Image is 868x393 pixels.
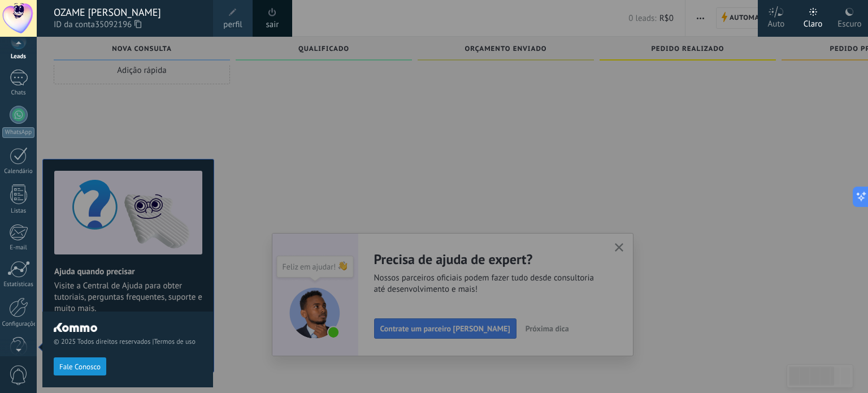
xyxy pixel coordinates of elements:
div: Calendário [2,168,35,175]
span: Fale Conosco [59,363,101,371]
div: Configurações [2,321,35,328]
button: Fale Conosco [54,357,106,375]
div: OZAME [PERSON_NAME] [54,6,202,19]
div: Escuro [837,7,861,37]
a: Termos de uso [154,338,195,346]
div: Chats [2,89,35,97]
span: 35092196 [95,19,141,31]
div: WhatsApp [2,127,34,138]
div: Estatísticas [2,281,35,288]
div: Listas [2,208,35,215]
div: E-mail [2,244,35,252]
div: Auto [768,7,785,37]
span: perfil [223,19,242,31]
span: © 2025 Todos direitos reservados | [54,338,202,346]
div: Leads [2,53,35,61]
div: Claro [804,7,823,37]
span: ID da conta [54,19,202,31]
a: Fale Conosco [54,362,106,370]
a: sair [266,19,279,31]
